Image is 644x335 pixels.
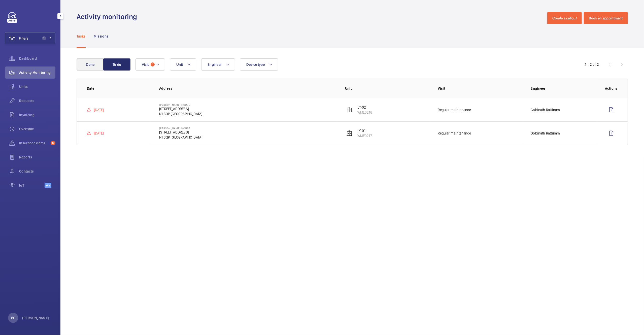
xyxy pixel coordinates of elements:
[87,86,151,91] p: Date
[176,62,183,66] span: Unit
[357,128,372,133] p: LY-01
[19,126,55,131] span: Overtime
[240,58,278,71] button: Device type
[42,36,46,40] span: 1
[159,106,202,111] p: [STREET_ADDRESS]
[159,127,202,130] p: [PERSON_NAME] House
[5,32,55,44] button: Filters1
[94,34,109,39] p: Missions
[19,84,55,89] span: Units
[345,86,430,91] p: Unit
[438,131,471,136] p: Regular maintenance
[19,169,55,174] span: Contacts
[19,36,28,41] span: Filters
[346,107,352,113] img: elevator.svg
[605,86,618,91] p: Actions
[51,141,55,145] span: 17
[246,62,265,66] span: Device type
[135,58,165,71] button: Visit1
[159,130,202,135] p: [STREET_ADDRESS]
[77,58,104,71] button: Done
[531,107,560,112] p: Gobinath Rattinam
[159,103,202,106] p: [PERSON_NAME] House
[357,133,372,138] p: WME0217
[77,34,86,39] p: Tasks
[19,112,55,117] span: Invoicing
[531,86,597,91] p: Engineer
[19,70,55,75] span: Activity Monitoring
[159,86,337,91] p: Address
[77,12,140,21] h1: Activity monitoring
[584,12,628,24] button: Book an appointment
[438,107,471,112] p: Regular maintenance
[159,111,202,116] p: N1 3QP [GEOGRAPHIC_DATA]
[19,141,49,146] span: Insurance items
[103,58,130,71] button: To do
[151,62,155,66] span: 1
[19,98,55,103] span: Requests
[94,107,104,112] p: [DATE]
[11,315,15,320] p: BF
[547,12,582,24] button: Create a callout
[357,105,372,110] p: LY-02
[170,58,196,71] button: Unit
[357,110,372,115] p: WME0218
[585,62,599,67] div: 1 – 2 of 2
[438,86,523,91] p: Visit
[94,131,104,136] p: [DATE]
[19,183,45,188] span: IoT
[208,62,222,66] span: Engineer
[142,62,149,66] span: Visit
[45,183,51,188] span: Beta
[19,56,55,61] span: Dashboard
[19,155,55,160] span: Reports
[531,131,560,136] p: Gobinath Rattinam
[159,135,202,140] p: N1 3QP [GEOGRAPHIC_DATA]
[346,130,352,136] img: elevator.svg
[22,315,49,320] p: [PERSON_NAME]
[201,58,235,71] button: Engineer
